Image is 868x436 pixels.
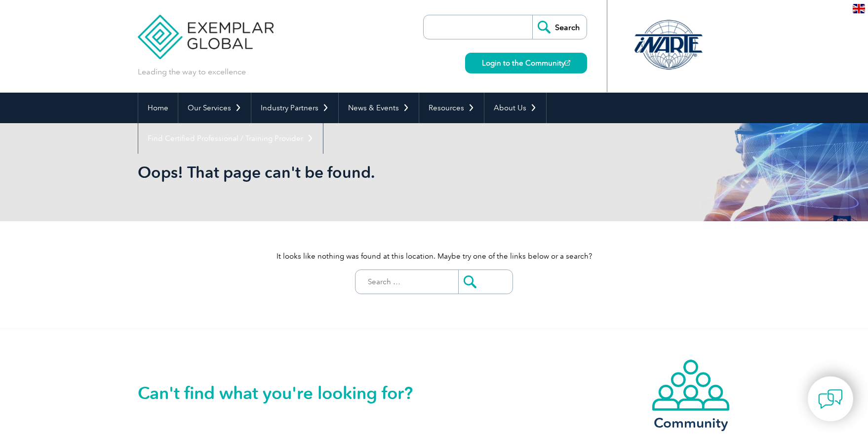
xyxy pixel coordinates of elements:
img: contact-chat.png [818,387,843,411]
img: en [853,4,865,13]
p: Leading the way to excellence [138,67,246,77]
h1: Oops! That page can't be found. [138,163,517,182]
a: Find Certified Professional / Training Provider [138,123,323,154]
a: News & Events [339,93,419,123]
a: Our Services [178,93,251,123]
h3: Community [651,417,730,429]
p: It looks like nothing was found at this location. Maybe try one of the links below or a search? [138,251,730,262]
a: Community [651,359,730,429]
input: Submit [458,270,513,294]
input: Search [532,15,587,39]
a: Resources [419,93,484,123]
img: open_square.png [565,60,570,66]
a: Home [138,93,178,123]
a: Industry Partners [251,93,338,123]
img: icon-community.webp [651,359,730,412]
a: About Us [484,93,546,123]
h2: Can't find what you're looking for? [138,385,434,401]
a: Login to the Community [465,53,587,73]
